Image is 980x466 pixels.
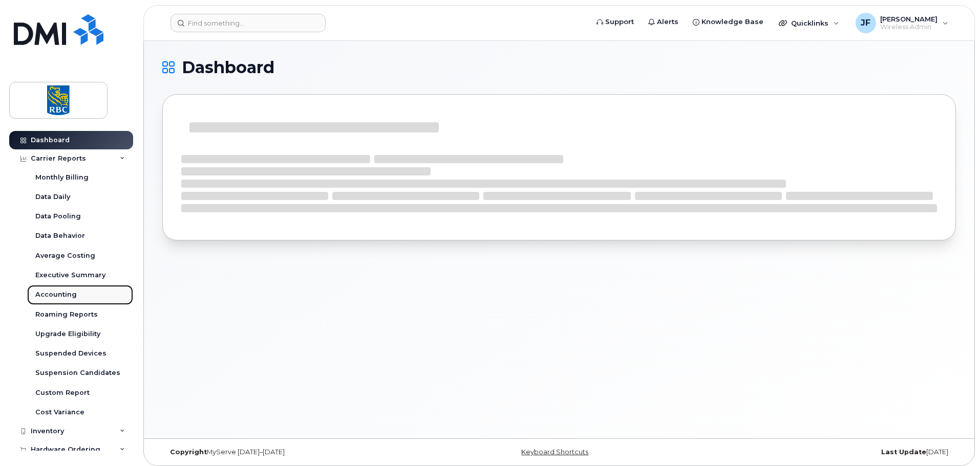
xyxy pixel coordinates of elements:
[182,60,274,75] span: Dashboard
[162,448,427,456] div: MyServe [DATE]–[DATE]
[170,448,207,456] strong: Copyright
[521,448,588,456] a: Keyboard Shortcuts
[881,448,926,456] strong: Last Update
[691,448,956,456] div: [DATE]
